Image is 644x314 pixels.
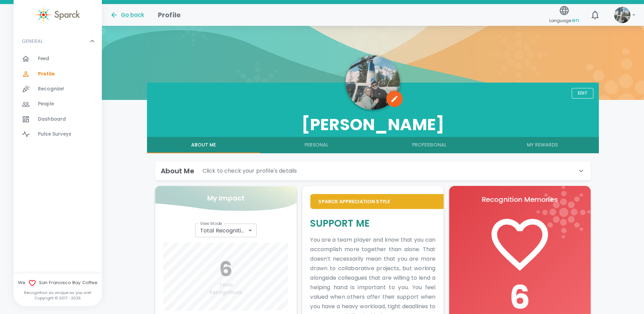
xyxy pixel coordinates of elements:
[14,51,102,66] a: Feed
[572,16,579,24] span: en
[38,55,50,62] span: Feed
[14,290,102,295] p: Recognition as unique as you are!
[549,16,579,25] span: Language:
[14,31,102,51] div: GENERAL
[195,224,256,237] div: Total Recognitions
[614,7,630,23] img: Picture of Katie
[158,10,181,20] h1: Profile
[547,3,582,27] button: Language:en
[486,137,599,153] button: My Rewards
[572,88,593,99] button: Edit
[200,221,222,226] label: View Mode
[457,194,583,205] p: Recognition Memories
[14,112,102,127] a: Dashboard
[14,279,102,287] span: We San Francisco Bay Coffee
[38,101,54,107] span: People
[207,193,244,204] p: My Impact
[147,137,599,153] div: full width tabs
[14,51,102,144] div: GENERAL
[14,97,102,111] a: People
[147,115,599,134] h3: [PERSON_NAME]
[373,137,486,153] button: Professional
[38,71,55,77] span: Profile
[536,186,591,238] img: logo
[346,55,400,110] img: Picture of Katie Burguillos
[14,82,102,97] a: Recognize!
[260,137,373,153] button: Personal
[36,7,80,23] img: Sparck logo
[38,86,65,92] span: Recognize!
[14,67,102,82] a: Profile
[202,167,297,175] p: Click to check your profile's details
[38,116,66,123] span: Dashboard
[110,11,144,19] button: Go back
[147,137,260,153] button: About Me
[22,38,43,45] p: GENERAL
[14,127,102,142] a: Pulse Surveys
[318,198,436,205] p: Sparck Appreciation Style
[38,131,71,138] span: Pulse Surveys
[155,161,591,180] div: About MeClick to check your profile's details
[161,165,194,176] h6: About Me
[14,7,102,23] a: Sparck logo
[14,295,102,301] p: Copyright © 2017 - 2025
[310,217,436,230] h5: Support Me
